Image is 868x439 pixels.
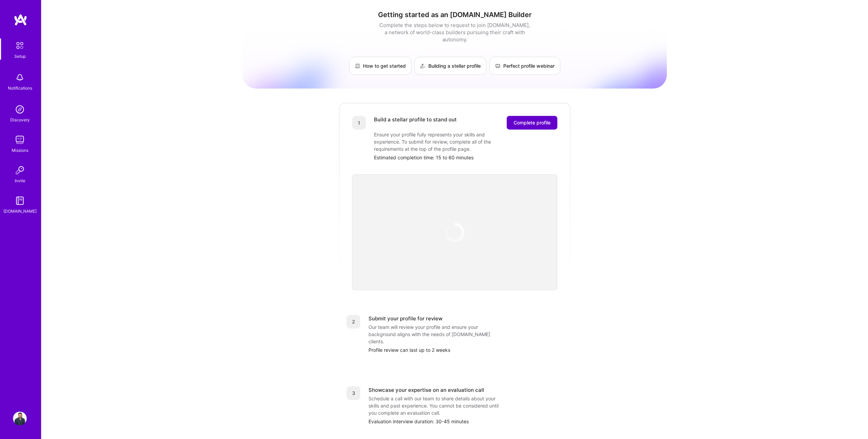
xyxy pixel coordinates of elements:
[13,163,27,177] img: Invite
[374,131,511,152] div: Ensure your profile fully represents your skills and experience. To submit for review, complete a...
[489,57,560,75] a: Perfect profile webinar
[368,386,484,394] div: Showcase your expertise on an evaluation call
[374,116,457,130] div: Build a stellar profile to stand out
[13,133,27,147] img: teamwork
[10,116,30,123] div: Discovery
[352,174,557,290] iframe: video
[13,103,27,116] img: discovery
[368,315,442,322] div: Submit your profile for review
[12,147,28,154] div: Missions
[349,57,412,75] a: How to get started
[347,315,360,329] div: 2
[355,63,360,69] img: How to get started
[368,346,563,354] div: Profile review can last up to 2 weeks
[11,412,28,425] a: User Avatar
[420,63,426,69] img: Building a stellar profile
[3,208,37,215] div: [DOMAIN_NAME]
[347,386,360,400] div: 3
[368,395,505,416] div: Schedule a call with our team to share details about your skills and past experience. You cannot ...
[243,11,667,19] h1: Getting started as an [DOMAIN_NAME] Builder
[514,119,550,126] span: Complete profile
[374,154,557,161] div: Estimated completion time: 15 to 60 minutes
[14,53,26,60] div: Setup
[14,14,27,26] img: logo
[13,412,27,425] img: User Avatar
[507,116,557,130] button: Complete profile
[15,177,25,184] div: Invite
[368,418,563,425] div: Evaluation interview duration: 30-45 minutes
[495,63,501,69] img: Perfect profile webinar
[414,57,487,75] a: Building a stellar profile
[368,323,505,345] div: Our team will review your profile and ensure your background aligns with the needs of [DOMAIN_NAM...
[13,71,27,84] img: bell
[352,116,366,130] div: 1
[444,222,465,243] img: loading
[378,22,532,43] div: Complete the steps below to request to join [DOMAIN_NAME], a network of world-class builders purs...
[13,38,27,53] img: setup
[8,84,32,92] div: Notifications
[13,194,27,208] img: guide book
